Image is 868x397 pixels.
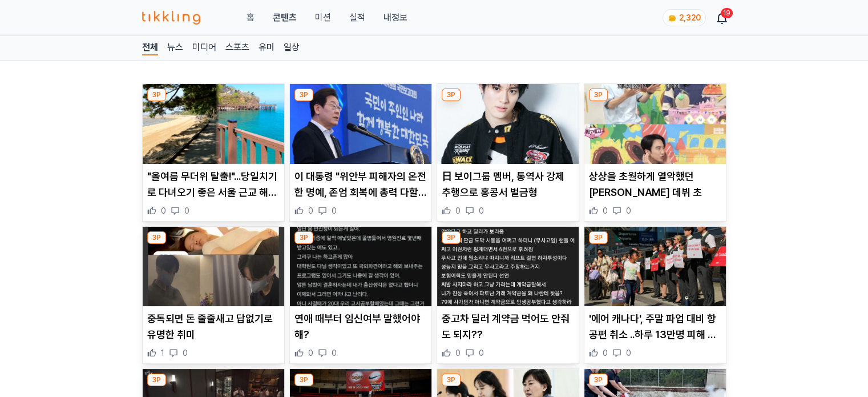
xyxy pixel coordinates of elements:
img: 상상을 초월하게 열악했던 이광수 데뷔 초 [584,84,726,164]
img: 이 대통령 "위안부 피해자의 온전한 명예, 존엄 회복에 총력 다할 것" [290,84,431,164]
a: 유머 [259,41,274,55]
a: 19 [717,11,726,25]
a: 스포츠 [225,41,249,55]
a: coin 2,320 [663,9,704,26]
span: 0 [308,347,313,359]
div: 3P [147,231,166,244]
div: 3P '에어 캐나다', 주말 파업 대비 항공편 취소 ..하루 13만명 피해 예상 '에어 캐나다', 주말 파업 대비 항공편 취소 ..하루 13만명 피해 예상 0 0 [584,226,726,364]
span: 2,320 [679,13,701,22]
a: 내정보 [383,11,407,25]
p: 중독되면 돈 줄줄새고 답없기로 유명한 취미 [147,311,280,343]
div: 3P [589,231,608,244]
span: 0 [603,205,608,216]
img: 티끌링 [142,11,201,25]
div: 3P 중고차 딜러 계약금 먹어도 안줘도 되지?? 중고차 딜러 계약금 먹어도 안줘도 되지?? 0 0 [437,226,579,364]
a: 미디어 [192,41,216,55]
span: 0 [479,347,484,359]
span: 0 [603,347,608,359]
div: 3P 중독되면 돈 줄줄새고 답없기로 유명한 취미 중독되면 돈 줄줄새고 답없기로 유명한 취미 1 0 [142,226,285,364]
div: 3P [294,374,313,386]
span: 0 [455,205,461,216]
a: 뉴스 [167,41,183,55]
img: "올여름 무더위 탈출!"...당일치기로 다녀오기 좋은 서울 근교 해수욕장 BEST 4 추천 [143,84,284,164]
span: 0 [183,347,188,359]
div: 3P 日 보이그룹 멤버, 통역사 강제 추행으로 홍콩서 벌금형 日 보이그룹 멤버, 통역사 강제 추행으로 홍콩서 벌금형 0 0 [437,83,579,222]
span: 0 [308,205,313,216]
a: 전체 [142,41,158,55]
span: 0 [332,347,337,359]
img: '에어 캐나다', 주말 파업 대비 항공편 취소 ..하루 13만명 피해 예상 [584,227,726,307]
span: 0 [161,205,166,216]
span: 0 [626,205,631,216]
img: 日 보이그룹 멤버, 통역사 강제 추행으로 홍콩서 벌금형 [437,84,579,164]
div: 3P [442,89,461,101]
a: 일상 [284,41,300,55]
span: 0 [332,205,337,216]
p: 연애 때부터 임신여부 말했어야 해? [294,311,427,343]
a: 홈 [246,11,254,25]
div: 3P "올여름 무더위 탈출!"...당일치기로 다녀오기 좋은 서울 근교 해수욕장 BEST 4 추천 "올여름 무더위 탈출!"...당일치기로 다녀오기 좋은 서울 근교 해수욕장 BE... [142,83,285,222]
a: 콘텐츠 [272,11,296,25]
div: 3P [147,374,166,386]
p: '에어 캐나다', 주말 파업 대비 항공편 취소 ..하루 13만명 피해 예상 [589,311,721,343]
button: 미션 [314,11,330,25]
div: 3P [589,374,608,386]
div: 3P 이 대통령 "위안부 피해자의 온전한 명예, 존엄 회복에 총력 다할 것" 이 대통령 "위안부 피해자의 온전한 명예, 존엄 회복에 총력 다할 것" 0 0 [289,83,432,222]
span: 0 [479,205,484,216]
p: 중고차 딜러 계약금 먹어도 안줘도 되지?? [442,311,574,343]
span: 0 [184,205,189,216]
div: 19 [721,8,733,18]
span: 0 [626,347,631,359]
div: 3P [294,89,313,101]
p: "올여름 무더위 탈출!"...당일치기로 다녀오기 좋은 서울 근교 해수욕장 BEST 4 추천 [147,169,280,200]
p: 日 보이그룹 멤버, 통역사 강제 추행으로 홍콩서 벌금형 [442,169,574,200]
span: 0 [455,347,461,359]
p: 상상을 초월하게 열악했던 [PERSON_NAME] 데뷔 초 [589,169,721,200]
p: 이 대통령 "위안부 피해자의 온전한 명예, 존엄 회복에 총력 다할 것" [294,169,427,200]
div: 3P [294,231,313,244]
div: 3P 연애 때부터 임신여부 말했어야 해? 연애 때부터 임신여부 말했어야 해? 0 0 [289,226,432,364]
img: 연애 때부터 임신여부 말했어야 해? [290,227,431,307]
div: 3P 상상을 초월하게 열악했던 이광수 데뷔 초 상상을 초월하게 열악했던 [PERSON_NAME] 데뷔 초 0 0 [584,83,726,222]
span: 1 [161,347,164,359]
img: 중독되면 돈 줄줄새고 답없기로 유명한 취미 [143,227,284,307]
div: 3P [147,89,166,101]
div: 3P [442,374,461,386]
img: coin [668,14,677,23]
div: 3P [442,231,461,244]
a: 실적 [349,11,365,25]
div: 3P [589,89,608,101]
img: 중고차 딜러 계약금 먹어도 안줘도 되지?? [437,227,579,307]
